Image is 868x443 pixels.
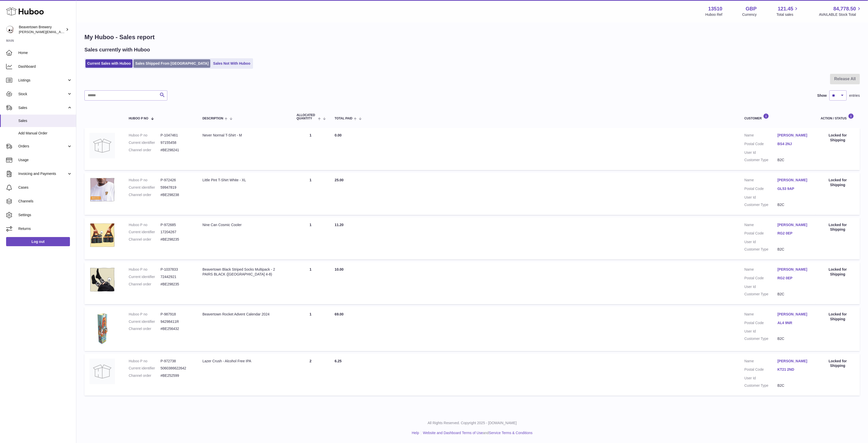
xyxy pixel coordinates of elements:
div: Action / Status [821,113,855,120]
dt: Name [744,178,777,184]
a: Service Terms & Conditions [489,431,533,435]
img: 1716909009.png [90,312,115,345]
dd: 72442921 [160,274,192,279]
dd: B2C [777,292,811,297]
dt: User Id [744,150,777,155]
div: Locked for Shipping [821,178,855,187]
dd: #BE256432 [160,326,192,331]
span: Usage [18,158,72,162]
a: [PERSON_NAME] [777,359,811,364]
span: 84,778.50 [833,5,856,12]
dt: Huboo P no [129,359,160,364]
a: 84,778.50 AVAILABLE Stock Total [819,5,862,17]
span: Listings [18,78,67,83]
td: 1 [291,307,330,351]
div: Locked for Shipping [821,223,855,232]
dt: Postal Code [744,276,777,282]
dt: Channel order [129,237,160,242]
span: Total paid [335,117,352,120]
td: 1 [291,262,330,304]
dd: 94298411R [160,319,192,324]
span: Cases [18,185,72,190]
h2: Sales currently with Huboo [84,46,150,53]
div: Nine Can Cosmic Cooler [202,223,286,227]
dd: #BE298235 [160,237,192,242]
dt: Current identifier [129,140,160,145]
span: Orders [18,144,67,149]
img: Beavertown-Summer-Merch-Pint-White-Tshirt-Zoom.png [90,178,115,202]
p: All Rights Reserved. Copyright 2025 - [DOMAIN_NAME] [80,421,864,425]
dt: Customer Type [744,292,777,297]
td: 1 [291,173,330,215]
a: Help [412,431,419,435]
span: Settings [18,213,72,217]
div: Lazer Crush - Alcohol Free IPA [202,359,286,364]
span: Total sales [776,12,799,17]
img: no-photo.jpg [90,359,115,384]
dt: Name [744,133,777,139]
dt: Huboo P no [129,178,160,183]
dd: #BE298238 [160,192,192,197]
dt: Customer Type [744,158,777,162]
div: Locked for Shipping [821,267,855,277]
li: and [421,431,533,435]
span: Sales [18,118,72,123]
dt: Name [744,359,777,365]
span: [PERSON_NAME][EMAIL_ADDRESS][PERSON_NAME][DOMAIN_NAME] [19,30,129,34]
a: [PERSON_NAME] [777,223,811,227]
dt: User Id [744,240,777,244]
dd: P-987918 [160,312,192,317]
td: 2 [291,354,330,396]
a: Sales Not With Huboo [211,59,252,68]
img: COOLER1_2a67cbf1-bcb1-4111-ac0e-d5ac6a88918e.png [90,223,115,248]
a: Sales Shipped From [GEOGRAPHIC_DATA] [134,59,210,68]
dd: P-1047461 [160,133,192,138]
dt: Postal Code [744,231,777,237]
a: GL53 9AP [777,186,811,191]
dt: Name [744,223,777,229]
strong: GBP [746,5,757,12]
span: Dashboard [18,64,72,69]
dd: P-972685 [160,223,192,227]
a: RG2 0EP [777,276,811,281]
div: Locked for Shipping [821,312,855,322]
a: 121.45 Total sales [776,5,799,17]
dd: 17204267 [160,230,192,234]
span: 69.00 [335,312,344,316]
div: Currency [742,12,757,17]
div: Beavertown Rocket Advent Calendar 2024 [202,312,286,317]
div: Beavertown Black Striped Socks Multipack - 2 PAIRS BLACK ([GEOGRAPHIC_DATA] 4-8) [202,267,286,277]
a: [PERSON_NAME] [777,312,811,317]
span: Channels [18,199,72,204]
span: Invoicing and Payments [18,171,67,176]
dt: Name [744,267,777,273]
a: Current Sales with Huboo [85,59,133,68]
dt: Current identifier [129,319,160,324]
span: Home [18,50,72,55]
a: Log out [6,237,70,246]
a: [PERSON_NAME] [777,133,811,138]
dd: #BE298235 [160,282,192,287]
dd: 59947819 [160,185,192,190]
dd: P-972426 [160,178,192,183]
strong: 13510 [708,5,723,12]
dt: Customer Type [744,336,777,341]
span: Add Manual Order [18,131,72,136]
dd: 5060386622642 [160,366,192,371]
div: Beavertown Brewery [19,25,65,34]
div: Customer [744,113,811,120]
dt: Huboo P no [129,133,160,138]
dt: Current identifier [129,274,160,279]
a: KT21 2ND [777,367,811,372]
span: 6.25 [335,359,342,363]
dt: Huboo P no [129,223,160,227]
dd: B2C [777,158,811,162]
span: Sales [18,105,67,110]
dt: Current identifier [129,366,160,371]
dt: Customer Type [744,247,777,252]
span: 0.00 [335,133,342,137]
dt: Current identifier [129,230,160,234]
dt: Channel order [129,326,160,331]
dd: B2C [777,247,811,252]
a: Website and Dashboard Terms of Use [423,431,483,435]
